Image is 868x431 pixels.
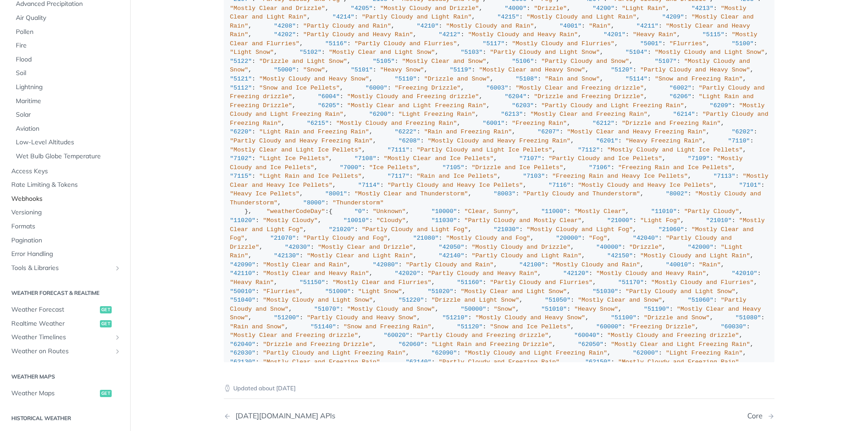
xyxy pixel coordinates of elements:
span: "Partly Cloudy" [684,208,739,215]
span: "Light Rain and Freezing Rain" [259,128,369,135]
span: "Snow" [303,66,325,73]
span: "5108" [515,76,538,82]
span: "42150" [607,252,633,259]
span: "40000" [596,244,622,251]
span: "Partly Cloudy and Ice Pellets" [548,155,662,162]
span: Error Handling [11,250,121,259]
span: "8003" [494,190,516,197]
span: "Mostly Cloudy and Heavy Snow" [259,76,369,82]
span: "Heavy Rain" [230,279,274,286]
span: "5106" [512,58,534,65]
span: "42000" [688,244,713,251]
span: "Drizzle and Light Snow" [431,297,519,303]
span: "21030" [494,226,519,233]
span: "Mostly Clear and Snow" [402,58,486,65]
span: Soil [16,69,121,78]
span: "42120" [563,270,589,277]
span: "Partly Cloudy and Light Rain" [362,14,472,20]
span: "6206" [670,93,692,100]
span: "Mostly Cloudy and Ice Pellets" [230,155,746,171]
span: "4208" [274,23,296,29]
span: "4201" [604,31,626,38]
span: "Mostly Cloudy and Heavy Ice Pellets" [578,182,713,189]
span: Low-Level Altitudes [16,138,121,147]
span: "6000" [365,85,387,91]
span: "5114" [626,76,648,82]
span: "Mostly Clear and Light Snow" [461,288,567,295]
span: "4000" [505,5,527,12]
a: Weather on RoutesShow subpages for Weather on Routes [7,345,123,358]
span: "Rain and Snow" [545,76,600,82]
span: Webhooks [11,194,121,204]
span: "40010" [666,261,692,268]
span: "Partly Cloudy and Drizzle" [230,235,736,251]
span: "Partly Cloudy and Light Ice Pellets" [417,147,552,153]
span: "4205" [351,5,373,12]
span: "Rain" [699,261,721,268]
span: "6203" [512,102,534,109]
span: "4202" [274,31,296,38]
span: "50000" [461,306,486,313]
span: "11000" [541,208,567,215]
span: "Drizzle" [629,244,662,251]
span: "Mostly Cloudy and Heavy Rain" [468,31,578,38]
span: "Mostly Cloudy and Flurries" [512,40,614,47]
span: "11030" [431,217,457,224]
span: "11020" [230,217,256,224]
span: "Mostly Cloudy and Flurries" [651,279,754,286]
span: "Freezing Rain and Heavy Ice Pellets" [552,173,688,180]
a: Pollen [11,25,123,39]
span: "6003" [486,85,509,91]
span: "21010" [706,217,732,224]
span: "Clear, Sunny" [464,208,515,215]
span: Pagination [11,236,121,245]
span: "5001" [640,40,662,47]
span: "4211" [637,23,659,29]
span: "5000" [274,66,296,73]
a: Weather Mapsget [7,387,123,400]
span: "Partly Cloudy and Light Snow" [626,288,736,295]
span: "42030" [285,244,311,251]
span: Rate Limiting & Tokens [11,180,121,189]
span: "Mostly Clear and Freezing Rain" [530,111,647,118]
span: "6001" [483,120,505,127]
span: "4209" [662,14,684,20]
span: "21080" [413,235,439,242]
a: Next Page: Core [747,412,774,420]
span: "5103" [461,49,483,56]
a: Error Handling [7,247,123,261]
span: "5102" [299,49,321,56]
span: "42050" [439,244,464,251]
span: "Partly Cloudy and Snow" [230,297,750,313]
span: "21000" [607,217,633,224]
a: Maritime [11,95,123,108]
h2: Weather Forecast & realtime [7,289,123,297]
span: "Drizzle and Snow" [424,76,490,82]
a: Lightning [11,81,123,94]
span: "Partly Cloudy and Freezing Rain" [230,111,772,127]
span: "Mostly Clear and Heavy Freezing Rain" [567,128,706,135]
span: Lightning [16,83,121,92]
span: "Partly Cloudy and Heavy Rain" [428,270,538,277]
span: "7117" [387,173,410,180]
span: "Fog" [589,235,608,242]
span: "51050" [545,297,571,303]
span: "Light Freezing Rain" [398,111,475,118]
span: "Mostly Cloudy and Heavy Freezing Rain" [428,137,571,144]
span: "Mostly Cloudy and Light Snow" [263,297,373,303]
span: "6222" [395,128,417,135]
span: "7108" [354,155,377,162]
span: "7109" [688,155,710,162]
span: "6204" [505,93,527,100]
span: "Drizzle" [534,5,567,12]
span: "Mostly Cloudy and Freezing Rain" [336,120,457,127]
span: Tools & Libraries [11,264,112,273]
span: "Mostly Cloudy and Fog" [446,235,530,242]
a: Weather Forecastget [7,303,123,317]
span: "Mostly Clear and Snow" [578,297,662,303]
div: [DATE][DOMAIN_NAME] APIs [231,412,335,420]
span: "Flurries" [263,288,299,295]
span: "7105" [442,164,464,171]
span: "6209" [710,102,732,109]
a: Tools & LibrariesShow subpages for Tools & Libraries [7,261,123,275]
